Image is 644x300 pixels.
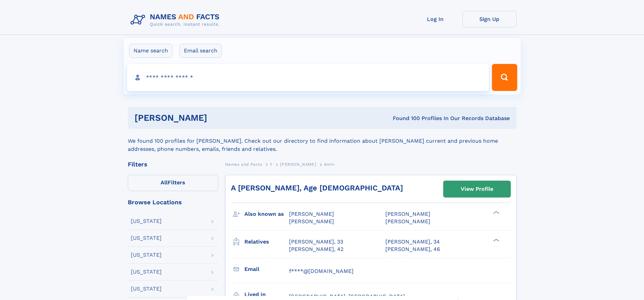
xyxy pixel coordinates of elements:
[180,44,222,58] label: Email search
[129,44,172,58] label: Name search
[128,199,218,205] div: Browse Locations
[324,162,334,167] span: Amin
[408,11,462,27] a: Log In
[135,114,300,122] h1: [PERSON_NAME]
[270,162,272,167] span: Y
[289,238,343,246] a: [PERSON_NAME], 33
[300,115,510,122] div: Found 100 Profiles In Our Records Database
[492,210,500,215] div: ❯
[385,238,440,246] a: [PERSON_NAME], 34
[280,162,316,167] span: [PERSON_NAME]
[131,235,162,241] div: [US_STATE]
[225,160,262,168] a: Names and Facts
[231,184,403,192] a: A [PERSON_NAME], Age [DEMOGRAPHIC_DATA]
[244,263,289,275] h3: Email
[161,179,168,186] span: All
[289,218,334,225] span: [PERSON_NAME]
[127,64,489,91] input: search input
[492,238,500,242] div: ❯
[128,11,225,29] img: Logo Names and Facts
[444,181,510,197] a: View Profile
[270,160,272,168] a: Y
[462,11,517,27] a: Sign Up
[385,246,440,253] a: [PERSON_NAME], 46
[289,246,343,253] a: [PERSON_NAME], 42
[131,252,162,258] div: [US_STATE]
[289,293,405,300] span: [GEOGRAPHIC_DATA], [GEOGRAPHIC_DATA]
[244,236,289,248] h3: Relatives
[385,211,430,217] span: [PERSON_NAME]
[128,129,517,153] div: We found 100 profiles for [PERSON_NAME]. Check out our directory to find information about [PERSO...
[131,218,162,224] div: [US_STATE]
[128,161,218,167] div: Filters
[280,160,316,168] a: [PERSON_NAME]
[492,64,517,91] button: Search Button
[385,218,430,225] span: [PERSON_NAME]
[131,286,162,292] div: [US_STATE]
[244,208,289,220] h3: Also known as
[131,269,162,275] div: [US_STATE]
[128,175,218,191] label: Filters
[461,181,493,197] div: View Profile
[289,211,334,217] span: [PERSON_NAME]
